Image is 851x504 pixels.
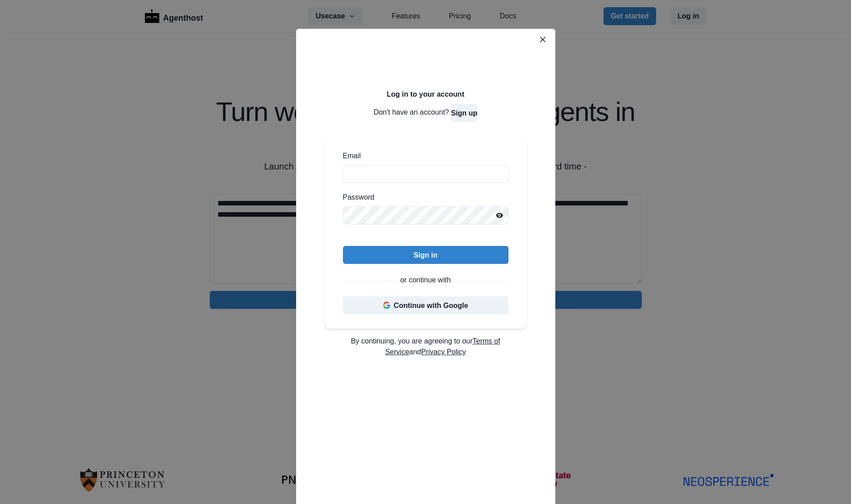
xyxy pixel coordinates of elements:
[343,246,509,264] button: Sign in
[343,192,503,203] label: Password
[536,32,550,47] button: Close
[491,206,509,224] button: Reveal password
[343,151,503,161] label: Email
[325,104,527,122] p: Don't have an account?
[343,296,509,314] button: Continue with Google
[421,348,466,356] a: Privacy Policy
[451,104,477,122] button: Sign up
[325,336,527,357] p: By continuing, you are agreeing to our and
[325,90,527,98] h2: Log in to your account
[400,275,450,285] p: or continue with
